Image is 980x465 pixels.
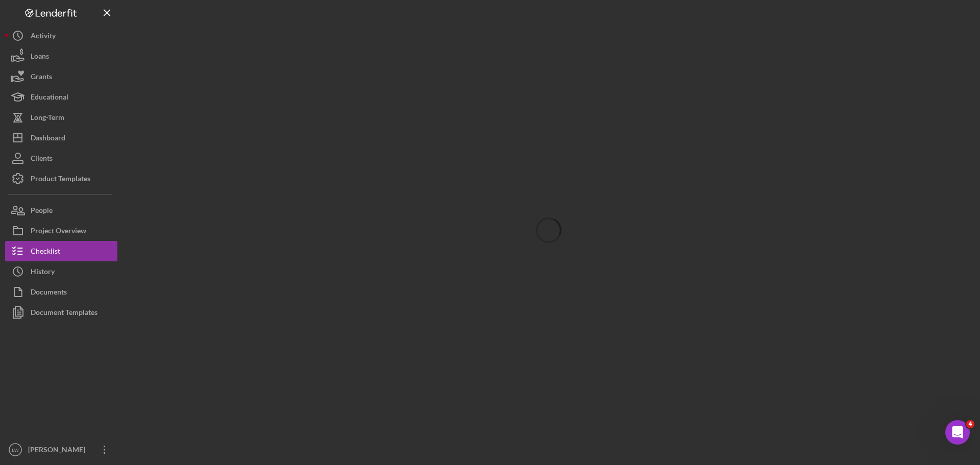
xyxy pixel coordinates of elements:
div: People [31,200,53,223]
button: Checklist [5,241,117,261]
div: Document Templates [31,302,97,325]
button: LW[PERSON_NAME] [5,439,117,460]
span: 4 [966,420,974,428]
div: Grants [31,66,52,89]
button: Dashboard [5,128,117,148]
button: Project Overview [5,221,117,241]
button: People [5,200,117,221]
div: Dashboard [31,128,65,151]
div: Activity [31,26,56,48]
div: Documents [31,282,67,305]
div: Clients [31,148,53,171]
button: Grants [5,66,117,87]
button: Long-Term [5,107,117,128]
div: Educational [31,87,68,110]
div: Product Templates [31,168,90,191]
button: Activity [5,26,117,46]
div: Project Overview [31,221,86,243]
button: History [5,261,117,282]
button: Educational [5,87,117,107]
div: Checklist [31,241,60,264]
div: Long-Term [31,107,64,130]
button: Product Templates [5,168,117,189]
button: Document Templates [5,302,117,323]
button: Documents [5,282,117,302]
iframe: Intercom live chat [945,420,970,445]
text: LW [12,447,19,453]
div: Loans [31,46,49,69]
button: Clients [5,148,117,168]
div: [PERSON_NAME] [26,439,92,462]
button: Loans [5,46,117,66]
div: History [31,261,55,284]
